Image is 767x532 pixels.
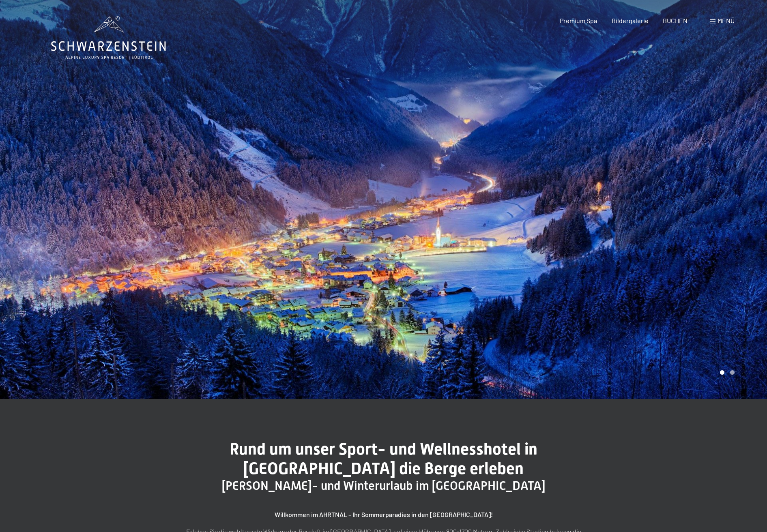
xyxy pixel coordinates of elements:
div: Carousel Pagination [717,370,735,375]
div: Carousel Page 1 (Current Slide) [720,370,724,375]
div: Carousel Page 2 [730,370,735,375]
span: [PERSON_NAME]- und Winterurlaub im [GEOGRAPHIC_DATA] [222,478,546,493]
a: Premium Spa [560,17,597,24]
strong: Willkommen im AHRTNAL – Ihr Sommerparadies in den [GEOGRAPHIC_DATA]! [275,511,493,518]
a: BUCHEN [663,17,688,24]
span: Rund um unser Sport- und Wellnesshotel in [GEOGRAPHIC_DATA] die Berge erleben [230,440,537,478]
a: Bildergalerie [612,17,649,24]
span: Menü [718,17,735,24]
